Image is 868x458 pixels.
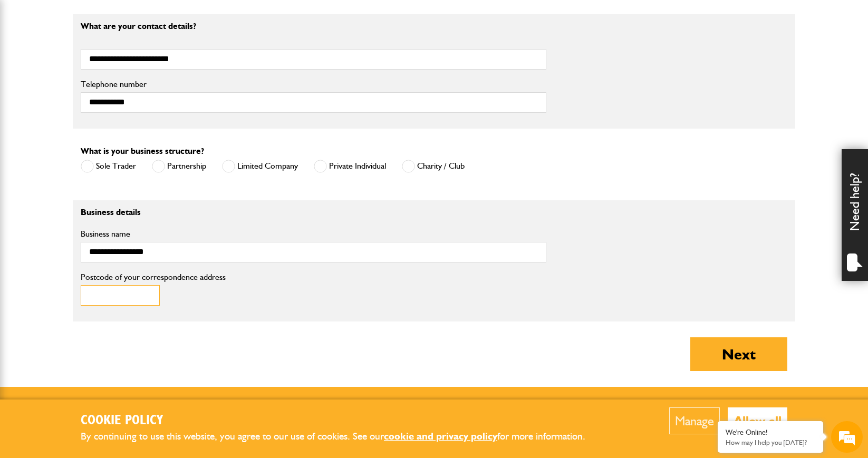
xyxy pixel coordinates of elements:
[81,208,546,217] p: Business details
[81,413,603,429] h2: Cookie Policy
[314,160,386,173] label: Private Individual
[14,129,192,152] input: Enter your email address
[81,22,546,31] p: What are your contact details?
[81,230,546,238] label: Business name
[669,407,720,434] button: Manage
[55,59,177,73] div: Chat with us now
[402,160,465,173] label: Charity / Club
[81,80,546,89] label: Telephone number
[384,430,497,442] a: cookie and privacy policy
[143,325,191,339] em: Start Chat
[81,147,204,155] label: What is your business structure?
[81,428,603,445] p: By continuing to use this website, you agree to our use of cookies. See our for more information.
[14,191,192,316] textarea: Type your message and hit 'Enter'
[81,273,242,281] label: Postcode of your correspondence address
[222,160,298,173] label: Limited Company
[18,59,44,73] img: d_20077148190_company_1631870298795_20077148190
[726,428,815,437] div: We're Online!
[842,149,868,281] div: Need help?
[728,407,787,434] button: Allow all
[14,160,192,183] input: Enter your phone number
[690,337,787,371] button: Next
[173,5,198,31] div: Minimize live chat window
[14,98,192,121] input: Enter your last name
[726,438,815,446] p: How may I help you today?
[81,160,136,173] label: Sole Trader
[152,160,206,173] label: Partnership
